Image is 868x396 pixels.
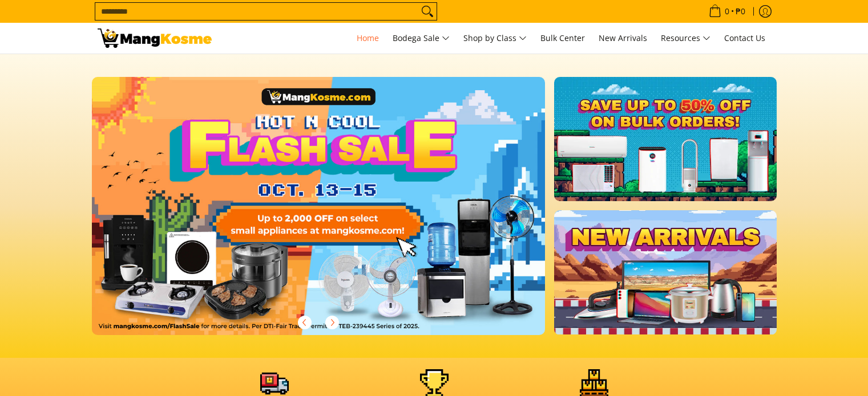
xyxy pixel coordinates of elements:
a: Resources [655,23,716,54]
span: Resources [661,31,710,46]
a: Bulk Center [535,23,591,54]
a: Contact Us [718,23,771,54]
nav: Main Menu [223,23,771,54]
span: Home [357,32,379,43]
span: Contact Us [724,32,765,43]
button: Next [320,310,345,335]
span: • [705,5,749,18]
a: Home [351,23,385,54]
a: Bodega Sale [387,23,455,54]
a: More [92,77,582,353]
button: Search [418,3,437,20]
button: Previous [292,310,317,335]
a: New Arrivals [593,23,653,54]
span: 0 [723,7,731,15]
span: New Arrivals [599,32,647,43]
a: Shop by Class [458,23,532,54]
img: Mang Kosme: Your Home Appliances Warehouse Sale Partner! [98,28,212,48]
span: ₱0 [734,7,747,15]
span: Bodega Sale [393,31,450,46]
span: Shop by Class [463,31,527,46]
span: Bulk Center [540,32,585,43]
